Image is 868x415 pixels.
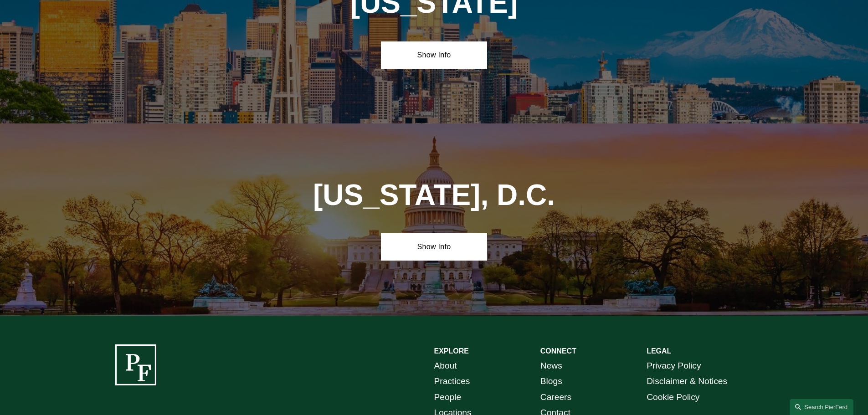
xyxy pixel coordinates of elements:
[790,399,853,415] a: Search this site
[434,374,470,389] a: Practices
[434,347,469,355] strong: EXPLORE
[540,358,562,374] a: News
[647,389,699,405] a: Cookie Policy
[540,374,562,389] a: Blogs
[381,41,487,69] a: Show Info
[434,389,462,405] a: People
[647,374,727,389] a: Disclaimer & Notices
[647,347,671,355] strong: LEGAL
[275,179,594,212] h1: [US_STATE], D.C.
[540,389,571,405] a: Careers
[434,358,457,374] a: About
[647,358,701,374] a: Privacy Policy
[381,233,487,261] a: Show Info
[540,347,576,355] strong: CONNECT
